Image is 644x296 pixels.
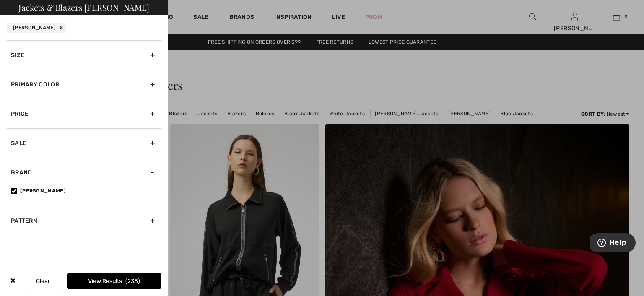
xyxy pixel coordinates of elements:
[11,188,17,194] input: [PERSON_NAME]
[7,99,161,128] div: Price
[7,273,19,289] div: ✖
[7,128,161,158] div: Sale
[590,233,636,254] iframe: Opens a widget where you can find more information
[7,40,161,70] div: Size
[26,273,60,289] button: Clear
[67,273,161,289] button: View Results238
[7,206,161,235] div: Pattern
[7,70,161,99] div: Primary Color
[125,278,140,285] span: 238
[11,187,161,195] label: [PERSON_NAME]
[7,23,66,33] div: [PERSON_NAME]
[7,158,161,187] div: Brand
